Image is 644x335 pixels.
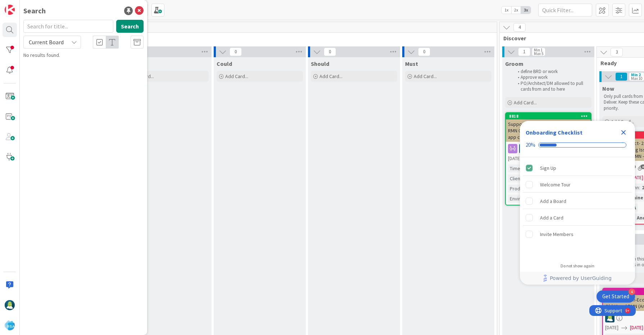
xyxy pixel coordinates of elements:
[502,6,511,14] span: 1x
[508,155,521,162] span: [DATE]
[521,6,531,14] span: 3x
[523,160,632,176] div: Sign Up is complete.
[540,230,573,239] div: Invite Members
[520,272,635,285] div: Footer
[523,272,631,285] a: Powered by UserGuiding
[526,142,629,148] div: Checklist progress: 20%
[508,164,542,172] div: Time in Column
[550,274,612,282] span: Powered by UserGuiding
[5,300,15,310] img: RD
[514,81,590,92] li: PO/Architect/DM allowed to pull cards from and to here
[23,51,144,59] div: No results found.
[519,144,529,153] img: RD
[36,3,40,9] div: 9+
[509,114,591,119] div: 8818
[418,47,430,56] span: 0
[506,113,591,142] div: 8818Support Enhancement- 292343 - For RMN Clients before [PERSON_NAME] - app complaint- RMN
[597,290,635,303] div: Open Get Started checklist, remaining modules: 4
[523,210,632,226] div: Add a Card is incomplete.
[514,69,590,74] li: define BRD or work
[523,177,632,193] div: Welcome Tour is incomplete.
[506,113,591,119] div: 8818
[605,313,614,322] img: RD
[540,213,563,222] div: Add a Card
[523,226,632,242] div: Invite Members is incomplete.
[23,20,113,33] input: Search for title...
[602,85,614,92] span: Now
[511,6,521,14] span: 2x
[23,5,46,16] div: Search
[508,195,537,203] div: Environment
[611,48,623,56] span: 3
[405,60,418,67] span: Must
[611,118,634,125] span: Add Card...
[639,184,640,191] span: :
[631,73,641,77] div: Min 2
[15,1,33,10] span: Support
[629,289,635,295] div: 4
[534,52,543,55] div: Max 5
[116,20,144,33] button: Search
[618,127,629,138] div: Close Checklist
[631,77,642,80] div: Max 10
[540,197,566,205] div: Add a Board
[514,74,590,80] li: Approve work
[5,320,15,330] img: avatar
[319,73,343,80] span: Add Card...
[508,185,527,193] div: Product
[5,5,15,15] img: Visit kanbanzone.com
[513,23,526,32] span: 4
[526,142,535,148] div: 20%
[526,128,582,137] div: Onboarding Checklist
[311,60,329,67] span: Should
[534,48,543,52] div: Min 1
[630,174,643,181] span: [DATE]
[514,99,537,106] span: Add Card...
[505,60,523,67] span: Groom
[540,180,571,189] div: Welcome Tour
[506,119,591,142] div: Support Enhancement- 292343 - For RMN Clients before [PERSON_NAME] - app complaint- RMN
[230,47,242,56] span: 0
[26,35,488,42] span: Product Backlog
[324,47,336,56] span: 0
[523,193,632,209] div: Add a Board is incomplete.
[630,324,643,331] span: [DATE]
[561,263,594,269] div: Do not show again
[538,4,592,17] input: Quick Filter...
[518,47,530,56] span: 1
[29,39,64,46] span: Current Board
[414,73,437,80] span: Add Card...
[602,293,629,300] div: Get Started
[225,73,248,80] span: Add Card...
[520,157,635,258] div: Checklist items
[540,164,556,172] div: Sign Up
[520,121,635,285] div: Checklist Container
[605,324,618,331] span: [DATE]
[506,144,591,153] div: RD
[217,60,232,67] span: Could
[615,72,627,81] span: 1
[508,175,522,182] div: Client
[505,112,591,205] a: 8818Support Enhancement- 292343 - For RMN Clients before [PERSON_NAME] - app complaint- RMNRD[DAT...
